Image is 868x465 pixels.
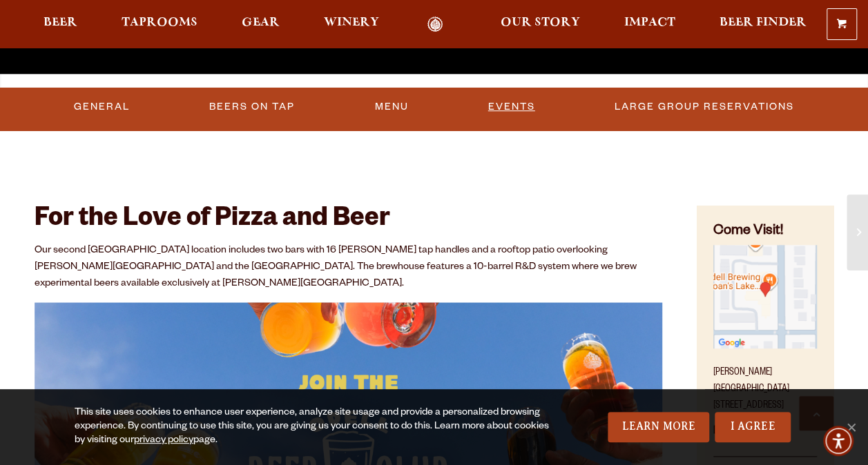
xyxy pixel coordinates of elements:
a: Learn More [608,412,709,442]
h2: For the Love of Pizza and Beer [35,206,662,236]
a: Beer Finder [711,17,816,32]
span: Beer [44,17,77,28]
a: Events [483,91,541,123]
a: Beer [35,17,86,32]
a: I Agree [715,412,791,442]
a: Gear [233,17,289,32]
span: Winery [324,17,379,28]
span: Gear [242,17,280,28]
span: Taprooms [122,17,197,28]
a: privacy policy [134,435,193,446]
span: Our Story [501,17,580,28]
a: Beers On Tap [204,91,300,123]
img: Small thumbnail of location on map [713,245,817,348]
h4: Come Visit! [713,222,817,242]
div: Accessibility Menu [823,426,853,456]
span: Impact [624,17,675,28]
a: Winery [315,17,388,32]
div: This site uses cookies to enhance user experience, analyze site usage and provide a personalized ... [75,406,554,448]
p: Our second [GEOGRAPHIC_DATA] location includes two bars with 16 [PERSON_NAME] tap handles and a r... [35,243,662,293]
a: Our Story [492,17,589,32]
a: General [68,91,135,123]
p: [PERSON_NAME][GEOGRAPHIC_DATA] [STREET_ADDRESS] [713,357,817,415]
a: Taprooms [113,17,206,32]
a: Menu [369,91,414,123]
a: Impact [615,17,684,32]
a: Odell Home [409,17,461,32]
a: Find on Google Maps (opens in a new window) [713,342,817,353]
span: Beer Finder [720,17,807,28]
a: Large Group Reservations [609,91,800,123]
